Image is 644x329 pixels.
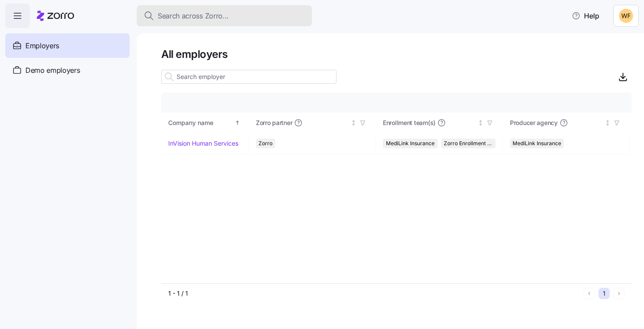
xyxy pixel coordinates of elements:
[256,118,292,127] span: Zorro partner
[249,113,376,133] th: Zorro partnerNot sorted
[258,139,272,148] span: Zorro
[584,288,595,299] button: Previous page
[605,120,611,126] div: Not sorted
[5,33,130,58] a: Employers
[168,289,580,298] div: 1 - 1 / 1
[158,11,229,21] span: Search across Zorro...
[25,40,59,51] span: Employers
[376,113,503,133] th: Enrollment team(s)Not sorted
[234,120,241,126] div: Sorted ascending
[510,118,558,127] span: Producer agency
[25,65,80,76] span: Demo employers
[137,5,312,26] button: Search across Zorro...
[161,70,336,84] input: Search employer
[444,139,493,148] span: Zorro Enrollment Team
[513,139,561,148] span: MediLink Insurance
[383,118,435,127] span: Enrollment team(s)
[386,139,435,148] span: MediLink Insurance
[350,120,357,126] div: Not sorted
[168,139,238,148] a: InVision Human Services
[168,118,233,128] div: Company name
[5,58,130,82] a: Demo employers
[161,47,632,61] h1: All employers
[619,9,633,23] img: 8adafdde462ffddea829e1adcd6b1844
[503,113,630,133] th: Producer agencyNot sorted
[572,11,599,21] span: Help
[565,7,606,25] button: Help
[598,288,610,299] button: 1
[478,120,484,126] div: Not sorted
[613,288,625,299] button: Next page
[161,113,249,133] th: Company nameSorted ascending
